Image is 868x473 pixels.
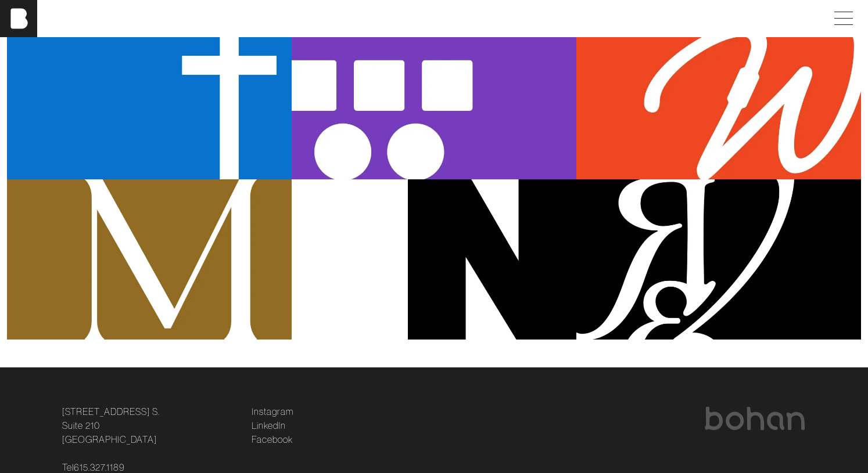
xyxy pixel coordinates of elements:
[704,407,806,430] img: bohan logo
[252,418,286,432] a: LinkedIn
[252,405,293,418] a: Instagram
[62,405,160,446] a: [STREET_ADDRESS] S.Suite 210[GEOGRAPHIC_DATA]
[252,432,293,446] a: Facebook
